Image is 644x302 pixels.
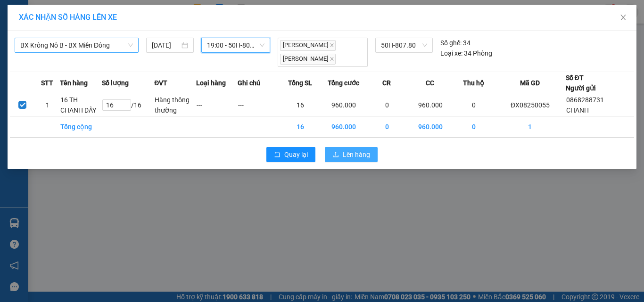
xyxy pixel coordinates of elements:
span: BX Krông Nô B - BX Miền Đông [20,38,133,52]
td: 16 TH CHANH DÂY [60,94,101,116]
div: Số ĐT Người gửi [566,73,596,93]
span: Loại xe: [440,48,462,58]
span: 0868288731 [566,96,604,104]
span: Tên hàng [60,78,88,88]
div: 34 Phòng [440,48,492,58]
span: close [619,14,627,21]
td: --- [238,94,279,116]
span: Quay lại [284,149,308,160]
div: 34 [440,38,471,48]
td: 0 [453,116,495,137]
td: 0 [366,94,408,116]
td: 960.000 [408,94,453,116]
span: CHANH [566,106,589,114]
span: STT [41,78,53,88]
span: Tổng cước [328,78,359,88]
td: 960.000 [321,116,366,137]
td: --- [196,94,238,116]
span: [PERSON_NAME] [280,40,336,51]
td: 16 [280,116,321,137]
span: 50H-807.80 [381,38,427,52]
span: close [330,57,334,61]
span: CR [382,78,391,88]
td: 0 [453,94,495,116]
span: Lên hàng [343,149,370,160]
td: 960.000 [408,116,453,137]
td: Tổng cộng [60,116,101,137]
td: ĐX08250055 [495,94,566,116]
span: Mã GD [520,78,540,88]
input: 13/08/2025 [152,40,179,50]
td: 960.000 [321,94,366,116]
td: 1 [495,116,566,137]
td: 0 [366,116,408,137]
span: Số ghế: [440,38,462,48]
td: 1 [35,94,60,116]
span: Loại hàng [196,78,226,88]
button: Close [610,5,636,31]
span: Thu hộ [463,78,484,88]
button: uploadLên hàng [325,147,378,162]
td: Hàng thông thường [154,94,196,116]
span: rollback [274,151,281,159]
span: close [330,43,334,48]
button: rollbackQuay lại [266,147,315,162]
span: ĐVT [154,78,167,88]
span: Ghi chú [238,78,260,88]
td: / 16 [102,94,154,116]
td: 16 [280,94,321,116]
span: CC [426,78,434,88]
span: upload [332,151,339,159]
span: Số lượng [102,78,129,88]
span: XÁC NHẬN SỐ HÀNG LÊN XE [19,13,117,22]
span: [PERSON_NAME] [280,54,336,65]
span: Tổng SL [288,78,312,88]
span: 19:00 - 50H-807.80 [207,38,265,52]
